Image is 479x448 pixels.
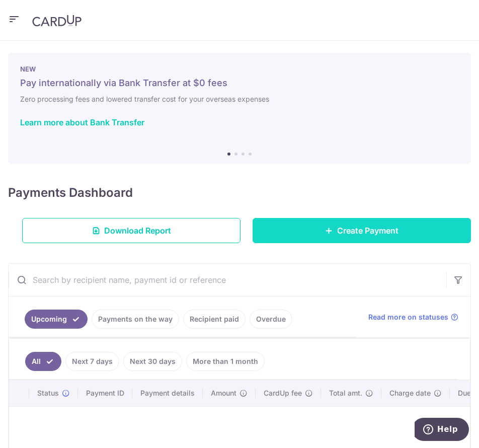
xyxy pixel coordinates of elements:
[329,388,362,398] span: Total amt.
[37,388,59,398] span: Status
[78,380,132,406] th: Payment ID
[183,310,246,329] a: Recipient paid
[20,77,459,89] h5: Pay internationally via Bank Transfer at $0 fees
[186,352,265,371] a: More than 1 month
[9,264,446,296] input: Search by recipient name, payment id or reference
[368,312,458,322] a: Read more on statuses
[337,225,398,237] span: Create Payment
[104,225,171,237] span: Download Report
[8,184,133,202] h4: Payments Dashboard
[65,352,119,371] a: Next 7 days
[22,218,241,243] a: Download Report
[253,218,471,243] a: Create Payment
[368,312,448,322] span: Read more on statuses
[92,310,179,329] a: Payments on the way
[211,388,236,398] span: Amount
[20,93,459,105] h6: Zero processing fees and lowered transfer cost for your overseas expenses
[25,310,88,329] a: Upcoming
[20,65,459,73] p: NEW
[264,388,302,398] span: CardUp fee
[389,388,431,398] span: Charge date
[250,310,292,329] a: Overdue
[25,352,61,371] a: All
[20,117,144,127] a: Learn more about Bank Transfer
[415,418,469,443] iframe: Opens a widget where you can find more information
[123,352,182,371] a: Next 30 days
[132,380,203,406] th: Payment details
[32,15,82,27] img: CardUp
